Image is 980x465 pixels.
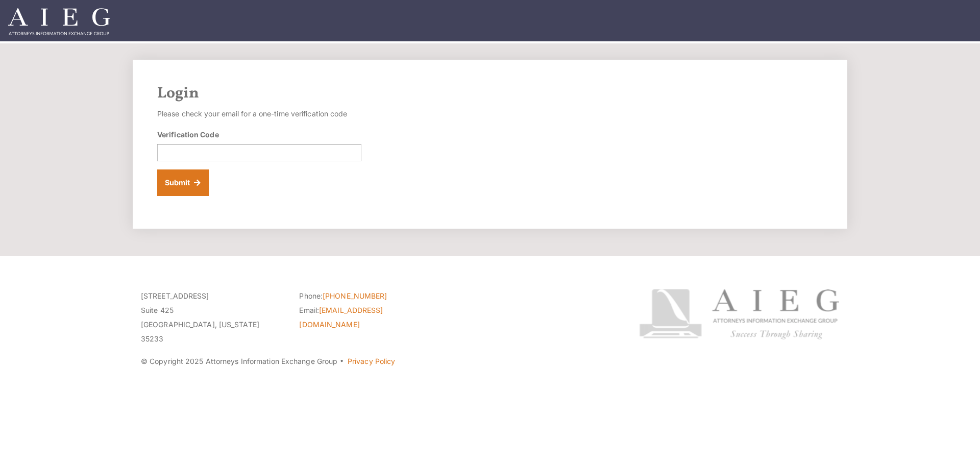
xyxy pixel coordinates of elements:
h2: Login [157,84,823,103]
p: © Copyright 2025 Attorneys Information Exchange Group [141,354,601,369]
button: Submit [157,169,209,196]
a: [EMAIL_ADDRESS][DOMAIN_NAME] [299,306,383,329]
span: · [339,361,344,366]
a: Privacy Policy [348,357,395,365]
img: Attorneys Information Exchange Group [8,8,110,35]
a: [PHONE_NUMBER] [323,291,387,300]
li: Email: [299,303,442,332]
img: Attorneys Information Exchange Group logo [639,289,839,339]
label: Verification Code [157,129,219,140]
p: Please check your email for a one-time verification code [157,107,361,121]
li: Phone: [299,289,442,303]
p: [STREET_ADDRESS] Suite 425 [GEOGRAPHIC_DATA], [US_STATE] 35233 [141,289,284,346]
